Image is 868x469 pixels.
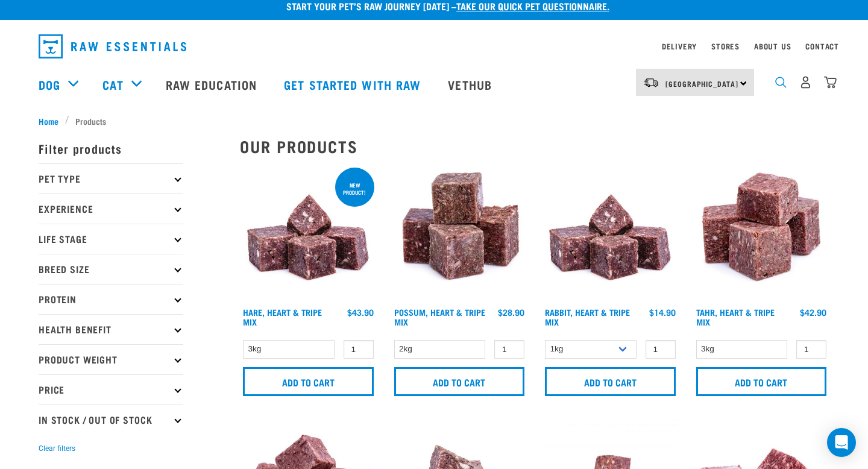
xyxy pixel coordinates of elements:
input: Add to cart [696,367,827,396]
a: Tahr, Heart & Tripe Mix [696,310,775,324]
p: Health Benefit [39,314,183,344]
div: $42.90 [800,307,826,317]
input: 1 [344,340,374,359]
input: Add to cart [243,367,374,396]
p: Life Stage [39,224,183,254]
input: Add to cart [394,367,525,396]
img: home-icon-1@2x.png [775,77,787,88]
img: Tahr Heart Tripe Mix 01 [693,165,830,302]
a: Possum, Heart & Tripe Mix [394,310,485,324]
a: Get started with Raw [272,60,436,109]
input: 1 [646,340,676,359]
img: 1175 Rabbit Heart Tripe Mix 01 [542,165,679,302]
p: In Stock / Out Of Stock [39,404,183,435]
input: 1 [494,340,524,359]
div: Open Intercom Messenger [827,428,856,457]
nav: breadcrumbs [39,115,829,127]
a: Contact [805,44,839,48]
a: Home [39,115,65,127]
img: user.png [799,76,812,89]
input: 1 [796,340,826,359]
p: Pet Type [39,163,183,194]
a: take our quick pet questionnaire. [456,3,609,8]
a: Vethub [436,60,507,109]
div: $28.90 [498,307,524,317]
img: home-icon@2x.png [824,76,837,89]
div: new product! [335,176,374,201]
p: Experience [39,194,183,224]
span: Home [39,115,58,127]
h2: Our Products [240,137,829,156]
input: Add to cart [545,367,676,396]
span: [GEOGRAPHIC_DATA] [665,81,738,86]
p: Price [39,374,183,404]
a: Dog [39,75,60,93]
div: $43.90 [347,307,374,317]
a: Delivery [662,44,697,48]
a: Rabbit, Heart & Tripe Mix [545,310,630,324]
img: 1067 Possum Heart Tripe Mix 01 [391,165,528,302]
a: Hare, Heart & Tripe Mix [243,310,322,324]
img: van-moving.png [643,77,659,88]
img: 1175 Rabbit Heart Tripe Mix 01 [240,165,377,302]
nav: dropdown navigation [29,30,839,63]
a: About Us [754,44,791,48]
p: Filter products [39,133,183,163]
img: Raw Essentials Logo [39,34,186,58]
a: Cat [102,75,123,93]
button: Clear filters [39,443,75,454]
p: Protein [39,284,183,314]
p: Breed Size [39,254,183,284]
p: Product Weight [39,344,183,374]
a: Raw Education [154,60,272,109]
div: $14.90 [649,307,676,317]
a: Stores [711,44,740,48]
